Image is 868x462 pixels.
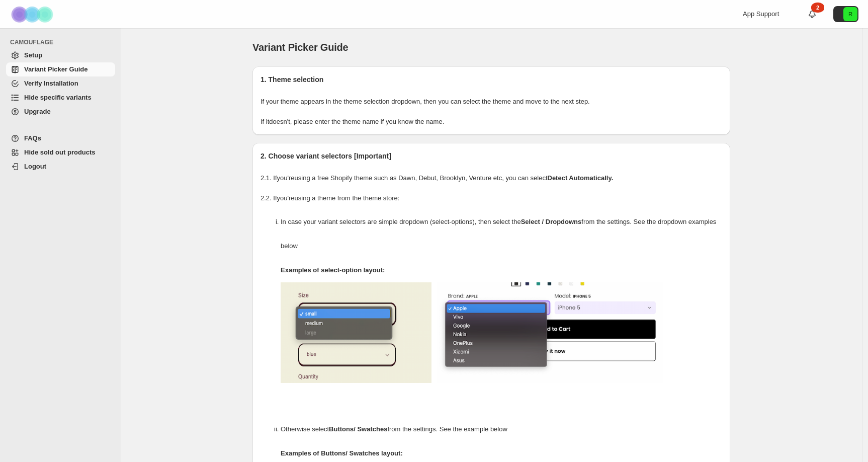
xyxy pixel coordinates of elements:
span: Verify Installation [24,80,78,87]
span: CAMOUFLAGE [10,38,116,46]
h2: 2. Choose variant selectors [Important] [261,151,722,161]
a: 2 [807,9,817,19]
span: Variant Picker Guide [252,42,349,53]
p: In case your variant selectors are simple dropdown (select-options), then select the from the set... [281,210,722,258]
strong: Buttons/ Swatches [329,425,387,433]
span: FAQs [24,134,41,142]
p: If your theme appears in the theme selection dropdown, then you can select the theme and move to ... [261,97,722,107]
strong: Examples of select-option layout: [281,266,385,274]
span: Logout [24,163,46,170]
h2: 1. Theme selection [261,74,722,85]
span: Variant Picker Guide [24,65,88,73]
span: App Support [743,10,779,18]
a: Variant Picker Guide [6,62,115,76]
a: Setup [6,48,115,62]
a: Logout [6,160,115,174]
strong: Select / Dropdowns [521,218,582,225]
p: Otherwise select from the settings. See the example below [281,417,722,441]
span: Hide sold out products [24,148,96,156]
p: 2.2. If you're using a theme from the theme store: [261,193,722,203]
strong: Examples of Buttons/ Swatches layout: [281,449,403,457]
strong: Detect Automatically. [548,174,614,182]
a: Verify Installation [6,76,115,91]
img: Camouflage [8,1,58,28]
a: Hide specific variants [6,91,115,105]
p: 2.1. If you're using a free Shopify theme such as Dawn, Debut, Brooklyn, Venture etc, you can select [261,173,722,183]
span: Setup [24,51,42,59]
text: R [848,11,852,17]
p: If it doesn't , please enter the theme name if you know the name. [261,117,722,127]
a: FAQs [6,131,115,145]
img: camouflage-select-options [281,282,431,383]
span: Avatar with initials R [843,7,857,21]
a: Hide sold out products [6,145,115,160]
span: Hide specific variants [24,94,92,101]
img: camouflage-select-options-2 [437,282,663,383]
a: Upgrade [6,105,115,119]
div: 2 [811,3,824,13]
button: Avatar with initials R [833,6,858,22]
span: Upgrade [24,108,51,115]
